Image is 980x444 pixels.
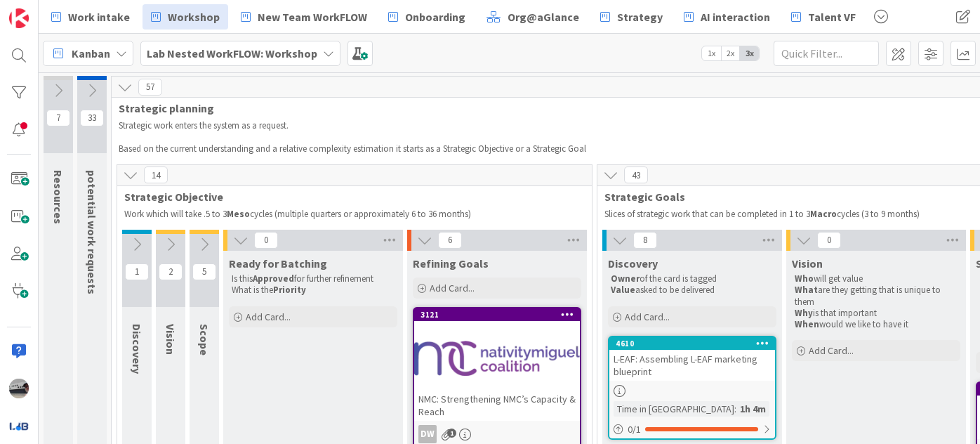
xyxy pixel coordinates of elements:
[624,166,648,183] span: 43
[273,284,306,296] strong: Priority
[774,41,879,66] input: Quick Filter...
[418,425,437,443] div: DW
[611,285,774,296] p: asked to be delivered
[164,324,178,355] span: Vision
[795,273,814,285] strong: Who
[783,4,864,30] a: Talent VF
[85,170,99,294] span: potential work requests
[617,8,663,25] span: Strategy
[413,256,489,270] span: Refining Goals
[625,311,670,323] span: Add Card...
[611,284,635,296] strong: Value
[421,310,580,320] div: 3121
[795,318,819,330] strong: When
[254,232,278,249] span: 0
[405,8,465,25] span: Onboarding
[192,263,216,280] span: 5
[701,8,770,25] span: AI interaction
[246,311,291,323] span: Add Card...
[609,337,775,350] div: 4610
[197,324,211,355] span: Scope
[229,256,327,270] span: Ready for Batching
[734,401,736,417] span: :
[258,8,367,25] span: New Team WorkFLOW
[808,8,856,25] span: Talent VF
[447,429,456,438] span: 1
[675,4,779,30] a: AI interaction
[9,8,29,28] img: Visit kanbanzone.com
[138,79,162,96] span: 57
[795,319,958,330] p: would we like to have it
[124,209,585,220] p: Work which will take .5 to 3 cycles (multiple quarters or approximately 6 to 36 months)
[232,4,376,30] a: New Team WorkFLOW
[159,263,183,280] span: 2
[721,46,740,60] span: 2x
[147,46,317,60] b: Lab Nested WorkFLOW: Workshop
[736,401,769,417] div: 1h 4m
[792,256,823,270] span: Vision
[611,273,640,285] strong: Owner
[144,166,168,183] span: 14
[72,45,110,62] span: Kanban
[614,401,734,417] div: Time in [GEOGRAPHIC_DATA]
[795,284,818,296] strong: What
[232,273,395,285] p: Is this for further refinement
[810,208,837,220] strong: Macro
[795,308,958,319] p: is that important
[611,273,774,285] p: of the card is tagged
[253,273,294,285] strong: Approved
[609,350,775,381] div: L-EAF: Assembling L-EAF marketing blueprint
[795,273,958,285] p: will get value
[478,4,588,30] a: Org@aGlance
[51,170,65,224] span: Resources
[817,232,841,249] span: 0
[414,425,580,443] div: DW
[80,110,104,126] span: 33
[740,46,759,60] span: 3x
[609,421,775,438] div: 0/1
[130,324,144,374] span: Discovery
[227,208,250,220] strong: Meso
[608,256,658,270] span: Discovery
[124,190,574,204] span: Strategic Objective
[508,8,579,25] span: Org@aGlance
[9,379,29,398] img: jB
[143,4,228,30] a: Workshop
[43,4,138,30] a: Work intake
[795,307,813,319] strong: Why
[46,110,70,126] span: 7
[168,8,220,25] span: Workshop
[380,4,474,30] a: Onboarding
[438,232,462,249] span: 6
[608,336,776,440] a: 4610L-EAF: Assembling L-EAF marketing blueprintTime in [GEOGRAPHIC_DATA]:1h 4m0/1
[628,422,641,437] span: 0 / 1
[68,8,130,25] span: Work intake
[430,282,475,294] span: Add Card...
[592,4,671,30] a: Strategy
[609,337,775,381] div: 4610L-EAF: Assembling L-EAF marketing blueprint
[125,263,149,280] span: 1
[232,285,395,296] p: What is the
[702,46,721,60] span: 1x
[809,344,854,357] span: Add Card...
[795,285,958,308] p: are they getting that is unique to them
[414,308,580,321] div: 3121
[414,390,580,421] div: NMC: Strengthening NMC’s Capacity & Reach
[616,339,775,348] div: 4610
[633,232,657,249] span: 8
[9,416,29,436] img: avatar
[414,308,580,421] div: 3121NMC: Strengthening NMC’s Capacity & Reach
